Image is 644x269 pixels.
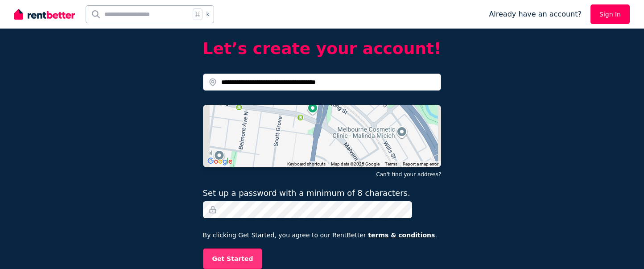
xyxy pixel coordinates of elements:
[403,161,438,166] a: Report a map error
[205,156,235,167] a: Click to see this area on Google Maps
[206,11,209,18] span: k
[368,232,435,239] a: terms & conditions
[203,187,410,199] label: Set up a password with a minimum of 8 characters.
[203,40,442,58] h2: Let’s create your account!
[331,161,380,166] span: Map data ©2025 Google
[203,231,442,240] p: By clicking Get Started, you agree to our RentBetter .
[376,171,441,178] button: Can't find your address?
[205,156,235,167] img: Google
[287,161,326,167] button: Keyboard shortcuts
[14,8,75,21] img: RentBetter
[590,4,630,24] a: Sign In
[489,9,582,20] span: Already have an account?
[203,248,263,269] button: Get Started
[385,161,397,166] a: Terms (opens in new tab)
